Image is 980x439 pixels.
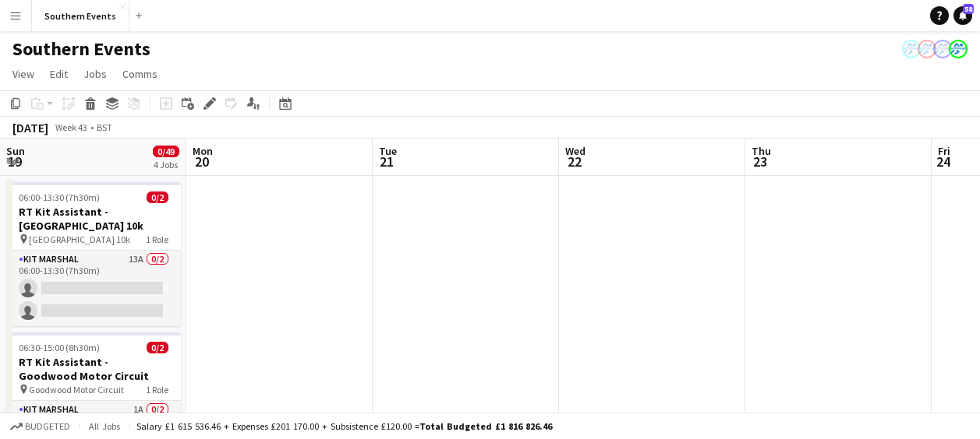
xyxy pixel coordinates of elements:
span: Fri [938,144,950,158]
span: Wed [565,144,586,158]
span: Jobs [83,67,107,81]
a: 58 [953,6,972,25]
app-user-avatar: RunThrough Events [933,40,952,58]
span: Sun [6,144,25,158]
span: 06:30-15:00 (8h30m) [19,342,100,353]
span: 0/49 [153,146,179,157]
span: [GEOGRAPHIC_DATA] 10k [29,234,130,245]
span: Mon [193,144,213,158]
span: 58 [963,4,974,14]
span: View [12,67,34,81]
button: Budgeted [8,418,73,435]
app-user-avatar: RunThrough Events [902,40,921,58]
span: 06:00-13:30 (7h30m) [19,191,100,203]
app-user-avatar: RunThrough Events [949,40,968,58]
a: Jobs [77,64,113,84]
span: 0/2 [147,191,168,203]
app-card-role: Kit Marshal13A0/206:00-13:30 (7h30m) [6,251,181,326]
span: Total Budgeted £1 816 826.46 [419,420,552,432]
span: All jobs [86,420,123,432]
span: 0/2 [147,342,168,353]
span: 19 [4,153,25,170]
h3: RT Kit Assistant - Goodwood Motor Circuit [6,355,181,383]
span: 1 Role [146,234,168,245]
span: 23 [749,153,771,170]
span: Goodwood Motor Circuit [29,384,124,395]
span: 20 [190,153,213,170]
span: 1 Role [146,384,168,395]
h1: Southern Events [12,37,150,61]
span: 24 [936,153,950,170]
div: 4 Jobs [154,159,179,170]
a: Edit [44,64,74,84]
div: BST [97,121,112,133]
span: 21 [377,153,397,170]
div: Salary £1 615 536.46 + Expenses £201 170.00 + Subsistence £120.00 = [136,420,552,432]
button: Southern Events [32,1,129,31]
a: Comms [116,64,164,84]
span: Budgeted [25,421,70,432]
div: [DATE] [12,120,48,135]
span: Edit [50,67,68,81]
span: Tue [379,144,397,158]
span: Thu [752,144,771,158]
app-user-avatar: RunThrough Events [918,40,936,58]
span: Week 43 [51,121,90,133]
app-job-card: 06:00-13:30 (7h30m)0/2RT Kit Assistant - [GEOGRAPHIC_DATA] 10k [GEOGRAPHIC_DATA] 10k1 RoleKit Mar... [6,182,181,326]
span: Comms [122,67,157,81]
a: View [6,64,41,84]
h3: RT Kit Assistant - [GEOGRAPHIC_DATA] 10k [6,205,181,233]
span: 22 [563,153,586,170]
